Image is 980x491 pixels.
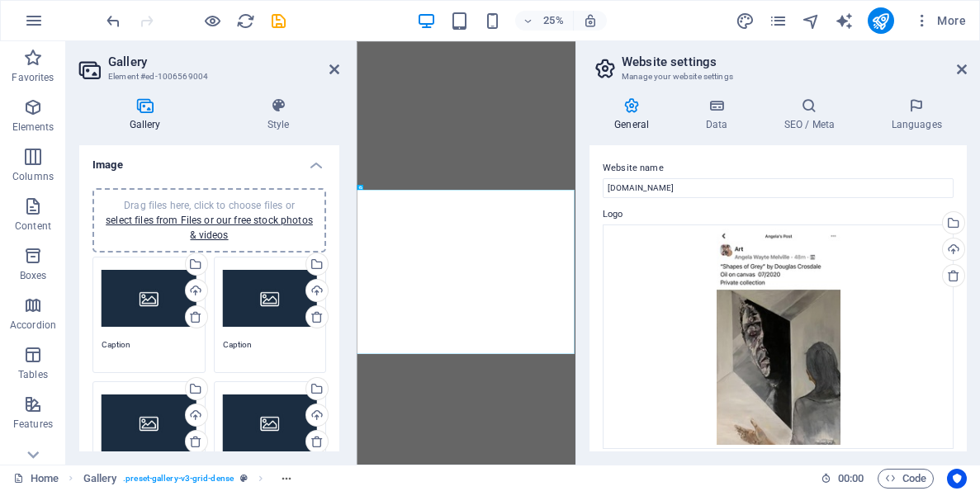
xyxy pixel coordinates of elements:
p: Content [15,220,51,233]
button: publish [868,7,894,34]
p: Features [13,418,53,431]
button: Code [878,469,934,489]
span: More [914,12,966,29]
span: Click to select. Double-click to edit [83,469,117,489]
h4: Gallery [79,97,217,132]
button: text_generator [835,11,855,31]
a: Click to cancel selection. Double-click to open Pages [13,469,59,489]
p: Columns [12,170,54,183]
button: pages [769,11,788,31]
div: img-small.jpg [102,266,196,332]
i: Reload page [236,12,255,31]
h2: Gallery [108,54,339,69]
button: undo [103,11,123,31]
span: : [850,472,852,484]
h4: SEO / Meta [759,97,866,132]
h2: Website settings [622,54,967,69]
p: Boxes [20,269,47,282]
a: select files from Files or our free stock photos & videos [106,215,313,241]
button: More [907,7,973,34]
button: navigator [802,11,821,31]
i: This element is a customizable preset [240,474,248,483]
button: reload [235,11,255,31]
span: Code [885,469,926,489]
div: img-small.jpg [223,266,318,332]
h4: Style [217,97,339,132]
h4: General [589,97,680,132]
p: Accordion [10,319,56,332]
span: Drag files here, click to choose files or [106,200,313,241]
h4: Data [680,97,759,132]
p: Tables [18,368,48,381]
span: 00 00 [838,469,864,489]
div: img-small.jpg [102,390,196,456]
input: Name... [603,178,954,198]
h4: Image [79,145,339,175]
h4: Languages [866,97,967,132]
label: Website name [603,158,954,178]
h6: 25% [540,11,566,31]
button: design [736,11,755,31]
nav: breadcrumb [83,469,301,489]
p: Favorites [12,71,54,84]
button: 25% [515,11,574,31]
h3: Manage your website settings [622,69,934,84]
p: Elements [12,120,54,134]
i: Save (Ctrl+S) [269,12,288,31]
div: ShapesofGrey-I8txYoj2opO7tp6olT8IJg.jpg [603,224,954,450]
button: Usercentrics [947,469,967,489]
label: Logo [603,205,954,224]
span: . preset-gallery-v3-grid-dense [123,469,234,489]
div: img-small.jpg [223,390,318,456]
i: Undo: Change favicon (Ctrl+Z) [104,12,123,31]
button: save [268,11,288,31]
h3: Element #ed-1006569004 [108,69,306,84]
